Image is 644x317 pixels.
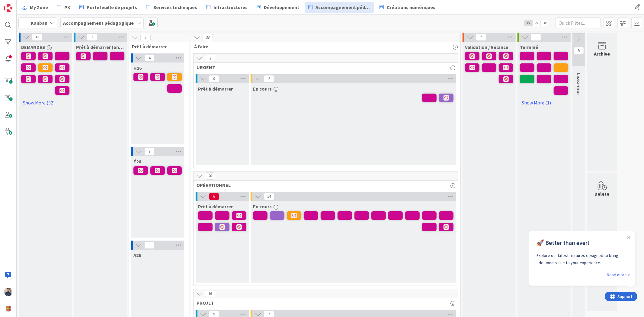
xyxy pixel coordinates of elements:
[76,2,141,13] a: Portefeuille de projets
[524,20,533,26] span: 1x
[133,252,141,258] span: A26
[253,86,272,92] span: En cours
[465,44,508,50] span: Validation / Relance
[198,86,233,92] span: Prêt à démarrer
[13,1,27,8] span: Support
[132,43,181,50] span: Prêt à démarrer
[153,4,197,11] span: Services techniques
[533,20,541,26] span: 2x
[520,98,568,107] a: Show More (1)
[529,231,637,288] iframe: UserGuiding Product Updates RC Tooltip
[197,64,450,70] span: URGENT
[305,2,374,13] a: Accompagnement pédagogique
[64,4,70,11] span: PK
[53,2,74,13] a: PK
[63,20,134,26] b: Accompagnement pédagogique
[133,65,142,71] span: H26
[197,300,450,306] span: PROJET
[144,148,155,155] span: 3
[203,34,213,41] span: 38
[4,305,12,313] img: avatar
[18,2,52,13] a: My Zone
[531,34,541,41] span: 11
[316,4,370,11] span: Accompagnement pédagogique
[541,20,549,26] span: 3x
[594,50,610,57] div: Archive
[209,193,219,200] span: 6
[21,98,69,107] a: Show More (32)
[133,158,141,165] span: É26
[144,242,155,249] span: 0
[87,4,137,11] span: Portefeuille de projets
[76,44,124,50] span: Prêt à démarrer (ancien)
[144,54,155,62] span: 4
[555,18,601,28] input: Quick Filter...
[376,2,439,13] a: Créations numériques
[143,2,201,13] a: Services techniques
[203,2,251,13] a: Infrastructures
[140,34,151,41] span: 7
[205,290,215,297] span: 16
[198,203,233,210] span: Prêt à démarrer
[264,193,274,200] span: 14
[476,34,486,41] span: 7
[194,43,453,50] span: À faire
[253,2,303,13] a: Développement
[576,73,582,94] span: Lisez-moi
[264,4,299,11] span: Développement
[264,75,274,82] span: 2
[87,34,97,41] span: 3
[4,288,12,296] img: MW
[205,172,215,180] span: 20
[209,75,219,82] span: 0
[520,44,538,50] span: Terminé
[595,190,610,197] div: Delete
[574,47,584,54] span: 5
[213,4,248,11] span: Infrastructures
[32,34,42,41] span: 42
[253,203,272,210] span: En cours
[31,19,47,27] span: Kanban
[387,4,435,11] span: Créations numériques
[21,44,45,50] span: DEMANDES
[197,182,450,188] span: OPÉRATIONNEL
[205,55,215,62] span: 2
[30,4,48,11] span: My Zone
